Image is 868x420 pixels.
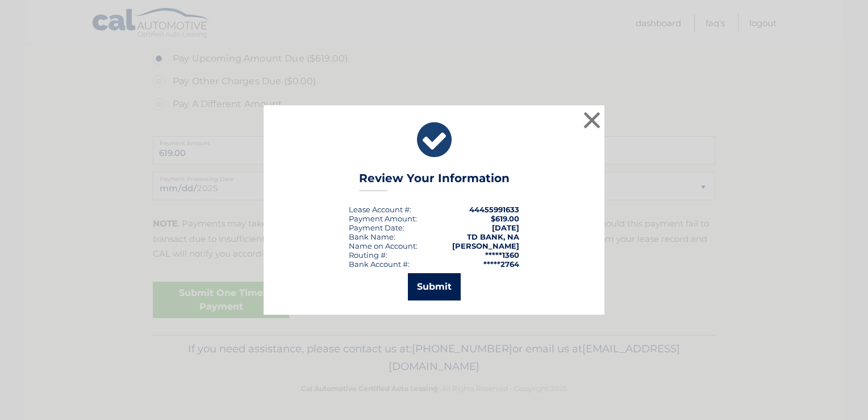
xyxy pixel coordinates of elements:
[349,241,418,250] div: Name on Account:
[359,171,510,191] h3: Review Your Information
[467,232,519,241] strong: TD BANK, NA
[469,205,519,214] strong: 44455991633
[349,223,403,232] span: Payment Date
[349,250,387,260] div: Routing #:
[491,214,519,223] span: $619.00
[408,273,461,300] button: Submit
[452,241,519,250] strong: [PERSON_NAME]
[349,223,404,232] div: :
[349,232,395,241] div: Bank Name:
[492,223,519,232] span: [DATE]
[349,205,411,214] div: Lease Account #:
[349,260,410,269] div: Bank Account #:
[581,109,603,131] button: ×
[349,214,417,223] div: Payment Amount:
